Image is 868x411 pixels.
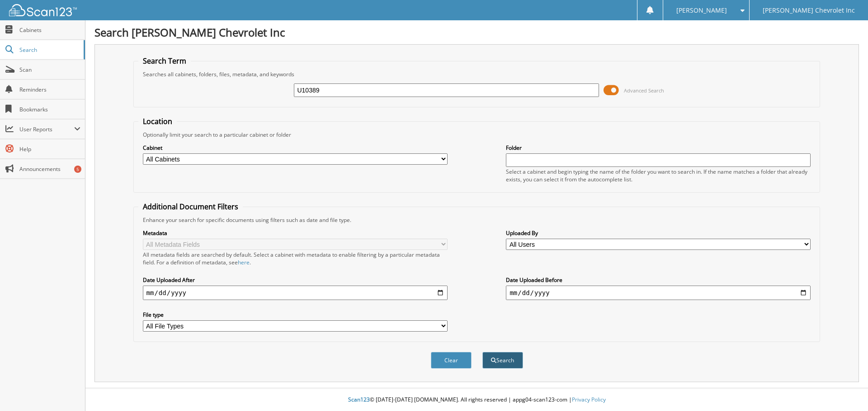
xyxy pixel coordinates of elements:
[431,352,472,369] button: Clear
[19,26,80,34] span: Cabinets
[19,86,80,93] span: Reminders
[506,168,811,183] div: Select a cabinet and begin typing the name of the folder you want to search in. If the name match...
[19,66,80,74] span: Scan
[85,389,868,411] div: © [DATE]-[DATE] [DOMAIN_NAME]. All rights reserved | appg04-scan123-com |
[624,87,664,94] span: Advanced Search
[19,106,80,113] span: Bookmarks
[94,25,859,40] h1: Search [PERSON_NAME] Chevrolet Inc
[238,259,250,266] a: here
[572,396,606,403] a: Privacy Policy
[506,286,811,300] input: end
[143,251,448,266] div: All metadata fields are searched by default. Select a cabinet with metadata to enable filtering b...
[19,125,74,133] span: User Reports
[506,229,811,237] label: Uploaded By
[143,311,448,319] label: File type
[19,165,80,173] span: Announcements
[138,56,191,66] legend: Search Term
[138,131,816,139] div: Optionally limit your search to a particular cabinet or folder
[138,202,243,212] legend: Additional Document Filters
[138,216,816,224] div: Enhance your search for specific documents using filters such as date and file type.
[143,144,448,152] label: Cabinet
[19,46,79,54] span: Search
[143,229,448,237] label: Metadata
[506,276,811,284] label: Date Uploaded Before
[763,8,855,13] span: [PERSON_NAME] Chevrolet Inc
[9,4,77,16] img: scan123-logo-white.svg
[506,144,811,152] label: Folder
[348,396,370,403] span: Scan123
[74,166,81,173] div: 5
[143,276,448,284] label: Date Uploaded After
[143,286,448,300] input: start
[676,8,727,13] span: [PERSON_NAME]
[138,116,177,126] legend: Location
[19,145,80,153] span: Help
[138,70,816,78] div: Searches all cabinets, folders, files, metadata, and keywords
[823,368,868,411] iframe: Chat Widget
[482,352,523,369] button: Search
